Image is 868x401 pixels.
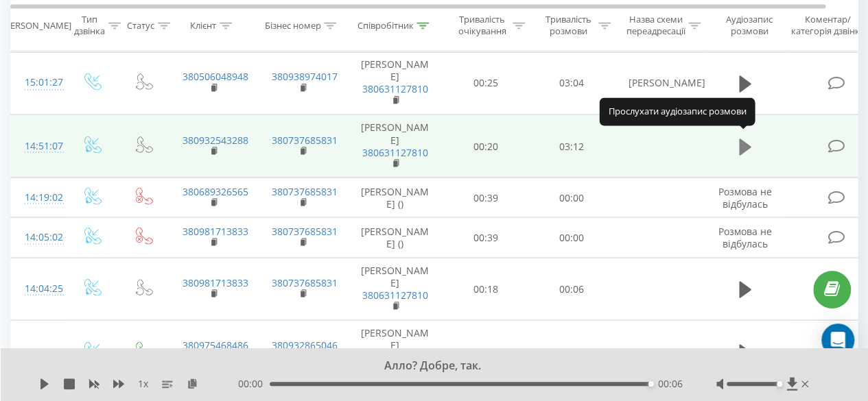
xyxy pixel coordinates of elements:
a: 380631127810 [362,82,428,95]
div: 14:51:07 [25,132,52,159]
td: 03:04 [529,51,615,114]
a: 380737685831 [272,184,338,197]
div: Бізнес номер [264,20,320,32]
div: Тривалість розмови [541,14,595,38]
td: 00:39 [443,217,529,257]
div: Тривалість очікування [455,14,509,38]
a: 380981713833 [183,276,248,289]
div: 14:19:02 [25,184,52,210]
a: 380506048948 [183,70,248,83]
div: Співробітник [357,20,413,32]
td: [PERSON_NAME] [347,51,443,114]
td: 00:00 [529,217,615,257]
div: 14:05:02 [25,223,52,250]
a: 380737685831 [272,224,338,237]
td: [PERSON_NAME] () [347,217,443,257]
div: Статус [127,20,154,32]
div: Прослухати аудіозапис розмови [599,97,755,125]
span: Розмова не відбулась [718,224,772,250]
td: [PERSON_NAME] [347,320,443,383]
div: 15:01:27 [25,69,52,96]
div: 12:46:56 [25,338,52,365]
span: 00:06 [657,377,682,391]
td: 00:06 [529,257,615,320]
div: Open Intercom Messenger [821,324,854,356]
div: Коментар/категорія дзвінка [788,14,868,38]
div: Accessibility label [777,381,782,387]
div: Алло? Добре, так. [117,359,735,374]
td: [PERSON_NAME] () [347,178,443,217]
td: 00:00 [529,178,615,217]
td: 00:25 [443,51,529,114]
td: 00:39 [443,178,529,217]
a: 380975468486 [183,338,248,351]
div: Клієнт [190,20,216,32]
span: Розмова не відбулась [718,184,772,210]
a: 380631127810 [362,288,428,301]
div: [PERSON_NAME] [2,20,71,32]
a: 380737685831 [272,133,338,146]
a: 380938974017 [272,70,338,83]
td: [PERSON_NAME] [347,257,443,320]
td: 03:12 [529,114,615,178]
div: Назва схеми переадресації [626,14,685,38]
td: 00:20 [443,114,529,178]
a: 380981713833 [183,224,248,237]
td: 00:16 [443,320,529,383]
a: 380631127810 [362,145,428,158]
td: 01:46 [529,320,615,383]
a: 380689326565 [183,184,248,197]
a: 380737685831 [272,276,338,289]
td: [PERSON_NAME] [615,51,704,114]
div: Accessibility label [648,381,654,387]
div: Аудіозапис розмови [716,14,782,38]
a: 380932543288 [183,133,248,146]
span: 00:00 [238,377,270,391]
td: [PERSON_NAME] [615,320,704,383]
div: Тип дзвінка [74,14,105,38]
td: [PERSON_NAME] [347,114,443,178]
div: 14:04:25 [25,275,52,302]
a: 380932865046 [272,338,338,351]
span: 1 x [138,377,148,391]
td: 00:18 [443,257,529,320]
